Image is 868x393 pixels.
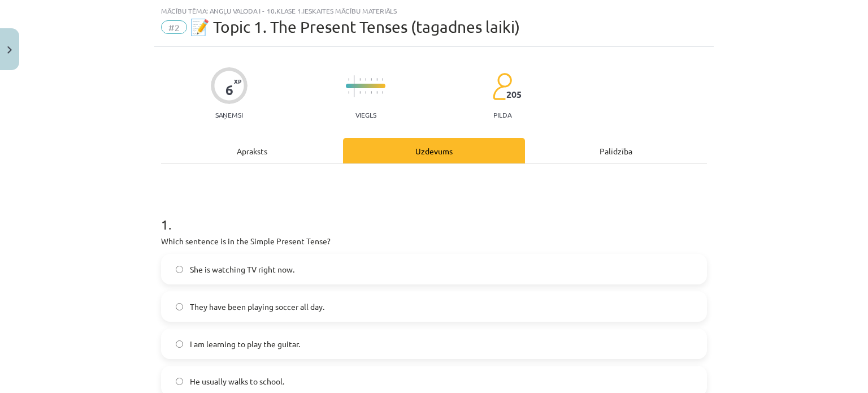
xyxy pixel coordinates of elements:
[493,111,511,119] p: pilda
[525,138,707,163] div: Palīdzība
[161,138,343,163] div: Apraksts
[348,91,349,94] img: icon-short-line-57e1e144782c952c97e751825c79c345078a6d821885a25fce030b3d8c18986b.svg
[359,78,361,81] img: icon-short-line-57e1e144782c952c97e751825c79c345078a6d821885a25fce030b3d8c18986b.svg
[376,91,377,94] img: icon-short-line-57e1e144782c952c97e751825c79c345078a6d821885a25fce030b3d8c18986b.svg
[354,75,355,97] img: icon-long-line-d9ea69661e0d244f92f715978eff75569469978d946b2353a9bb055b3ed8787d.svg
[225,82,233,98] div: 6
[190,338,300,350] span: I am learning to play the guitar.
[7,46,12,54] img: icon-close-lesson-0947bae3869378f0d4975bcd49f059093ad1ed9edebbc8119c70593378902aed.svg
[506,89,522,100] span: 205
[371,91,372,94] img: icon-short-line-57e1e144782c952c97e751825c79c345078a6d821885a25fce030b3d8c18986b.svg
[190,301,324,313] span: They have been playing soccer all day.
[348,78,349,81] img: icon-short-line-57e1e144782c952c97e751825c79c345078a6d821885a25fce030b3d8c18986b.svg
[161,197,707,232] h1: 1 .
[492,72,512,101] img: students-c634bb4e5e11cddfef0936a35e636f08e4e9abd3cc4e673bd6f9a4125e45ecb1.svg
[234,78,241,84] span: XP
[161,235,707,247] p: Which sentence is in the Simple Present Tense?
[382,91,383,94] img: icon-short-line-57e1e144782c952c97e751825c79c345078a6d821885a25fce030b3d8c18986b.svg
[343,138,525,163] div: Uzdevums
[382,78,383,81] img: icon-short-line-57e1e144782c952c97e751825c79c345078a6d821885a25fce030b3d8c18986b.svg
[365,78,366,81] img: icon-short-line-57e1e144782c952c97e751825c79c345078a6d821885a25fce030b3d8c18986b.svg
[190,375,284,387] span: He usually walks to school.
[365,91,366,94] img: icon-short-line-57e1e144782c952c97e751825c79c345078a6d821885a25fce030b3d8c18986b.svg
[176,378,183,385] input: He usually walks to school.
[190,264,294,275] span: She is watching TV right now.
[161,7,707,15] div: Mācību tēma: Angļu valoda i - 10.klase 1.ieskaites mācību materiāls
[355,111,376,119] p: Viegls
[190,18,520,36] span: 📝 Topic 1. The Present Tenses (tagadnes laiki)
[359,91,361,94] img: icon-short-line-57e1e144782c952c97e751825c79c345078a6d821885a25fce030b3d8c18986b.svg
[376,78,377,81] img: icon-short-line-57e1e144782c952c97e751825c79c345078a6d821885a25fce030b3d8c18986b.svg
[211,111,248,119] p: Saņemsi
[176,340,183,348] input: I am learning to play the guitar.
[371,78,372,81] img: icon-short-line-57e1e144782c952c97e751825c79c345078a6d821885a25fce030b3d8c18986b.svg
[161,20,187,34] span: #2
[176,266,183,273] input: She is watching TV right now.
[176,303,183,310] input: They have been playing soccer all day.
